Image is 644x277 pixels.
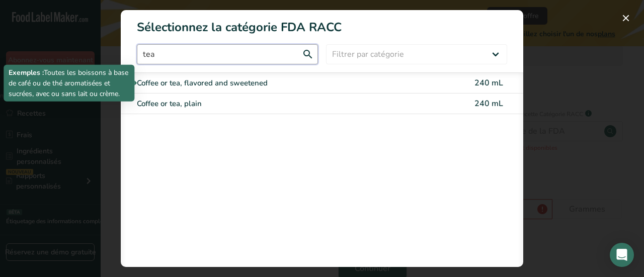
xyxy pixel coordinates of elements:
[9,68,128,99] font: Toutes les boissons à base de café ou de thé aromatisées et sucrées, avec ou sans lait ou crème.
[9,68,44,77] font: Exemples :
[137,98,423,110] div: Coffee or tea, plain
[474,98,503,109] span: 240 mL
[610,243,634,267] div: Ouvrir Intercom Messenger
[137,77,423,89] div: Coffee or tea, flavored and sweetened
[474,77,503,88] span: 240 mL
[137,19,342,35] font: Sélectionnez la catégorie FDA RACC
[137,44,318,64] input: Tapez ici pour commencer la recherche.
